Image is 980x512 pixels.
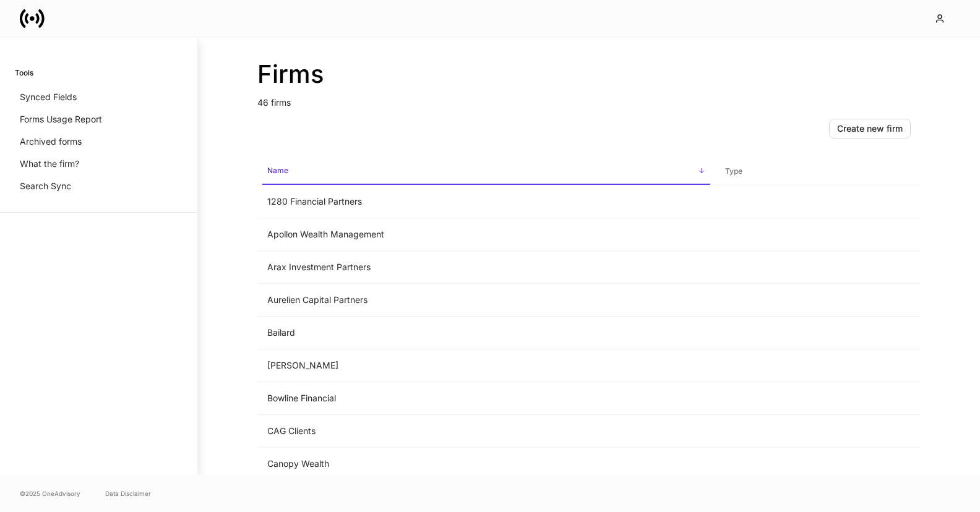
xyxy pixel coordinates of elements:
[829,119,911,139] button: Create new firm
[257,382,715,415] td: Bowline Financial
[105,489,151,498] a: Data Disclaimer
[262,158,710,185] span: Name
[15,130,183,153] a: Archived forms
[257,186,715,218] td: 1280 Financial Partners
[257,349,715,382] td: [PERSON_NAME]
[15,108,183,130] a: Forms Usage Report
[720,159,916,184] span: Type
[837,124,903,133] div: Create new firm
[257,284,715,317] td: Aurelien Capital Partners
[257,89,921,109] p: 46 firms
[257,317,715,349] td: Bailard
[257,448,715,480] td: Canopy Wealth
[257,251,715,284] td: Arax Investment Partners
[15,67,33,79] h6: Tools
[20,158,79,170] p: What the firm?
[20,113,102,126] p: Forms Usage Report
[257,415,715,448] td: CAG Clients
[15,153,183,175] a: What the firm?
[20,91,77,103] p: Synced Fields
[15,175,183,197] a: Search Sync
[20,135,82,148] p: Archived forms
[15,86,183,108] a: Synced Fields
[257,59,921,89] h2: Firms
[20,489,80,498] span: © 2025 OneAdvisory
[20,180,71,192] p: Search Sync
[257,218,715,251] td: Apollon Wealth Management
[267,164,288,176] h6: Name
[725,165,742,177] h6: Type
